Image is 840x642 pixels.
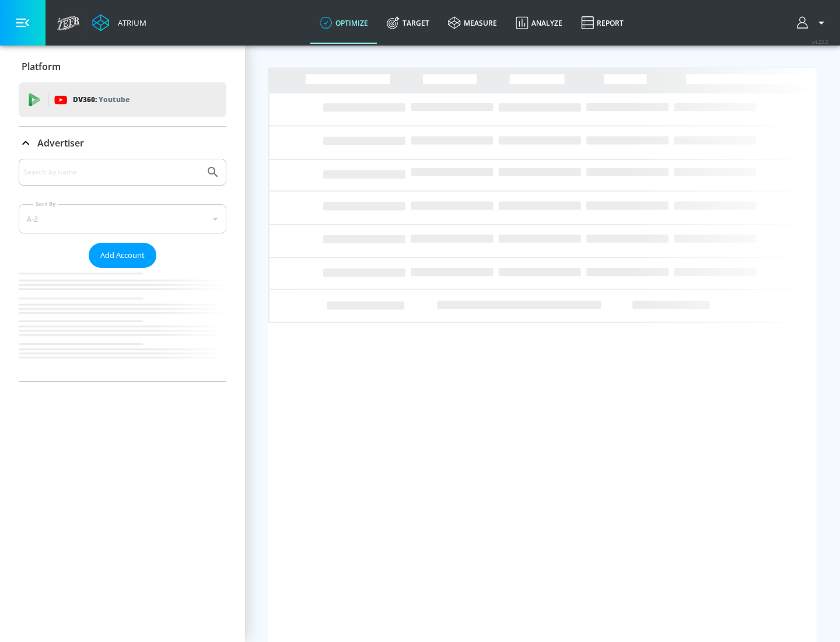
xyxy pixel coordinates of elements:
[99,93,129,106] p: Youtube
[19,50,226,83] div: Platform
[506,2,572,44] a: Analyze
[310,2,377,44] a: optimize
[37,137,84,149] p: Advertiser
[19,159,226,381] div: Advertiser
[73,93,129,106] p: DV360:
[33,200,58,208] label: Sort By
[812,39,828,45] span: v 4.22.2
[439,2,506,44] a: measure
[100,249,145,262] span: Add Account
[19,268,226,381] nav: list of Advertiser
[113,18,146,28] div: Atrium
[19,127,226,159] div: Advertiser
[22,60,61,73] p: Platform
[19,204,226,233] div: A-Z
[92,14,146,32] a: Atrium
[89,243,156,268] button: Add Account
[23,165,200,180] input: Search by name
[572,2,633,44] a: Report
[377,2,439,44] a: Target
[19,82,226,117] div: DV360: Youtube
